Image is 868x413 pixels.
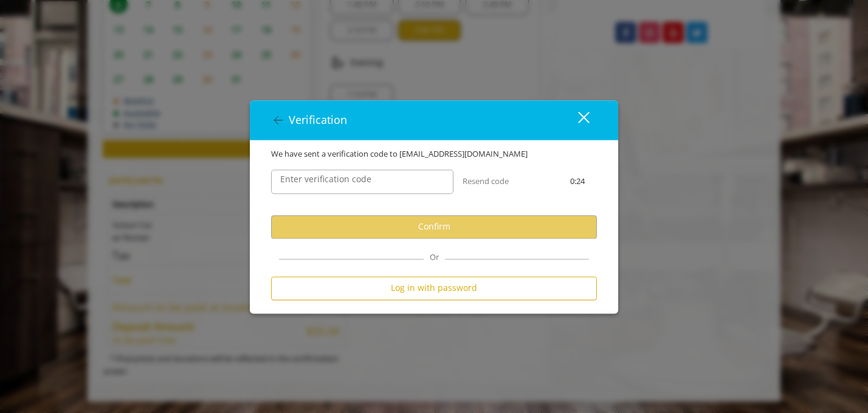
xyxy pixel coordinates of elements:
[271,169,453,194] input: verificationCodeText
[556,108,597,132] button: close dialog
[289,112,347,127] span: Verification
[274,172,377,186] label: Enter verification code
[271,276,597,300] button: Log in with password
[564,111,588,129] div: close dialog
[549,175,606,188] div: 0:24
[424,251,445,262] span: Or
[271,215,597,239] button: Confirm
[463,175,509,188] button: Resend code
[262,148,606,160] div: We have sent a verification code to [EMAIL_ADDRESS][DOMAIN_NAME]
